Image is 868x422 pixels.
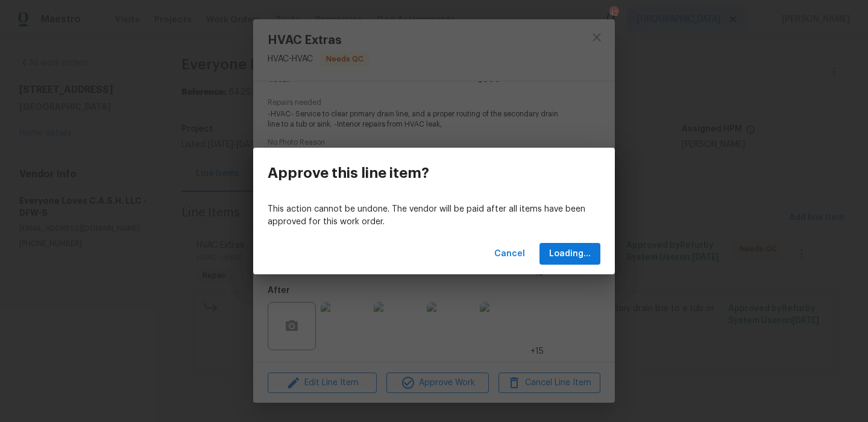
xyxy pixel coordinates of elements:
span: Cancel [494,247,525,262]
p: This action cannot be undone. The vendor will be paid after all items have been approved for this... [268,203,600,228]
button: Loading... [539,243,600,265]
button: Cancel [489,243,530,265]
h3: Approve this line item? [268,165,429,181]
span: Loading... [549,247,591,262]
